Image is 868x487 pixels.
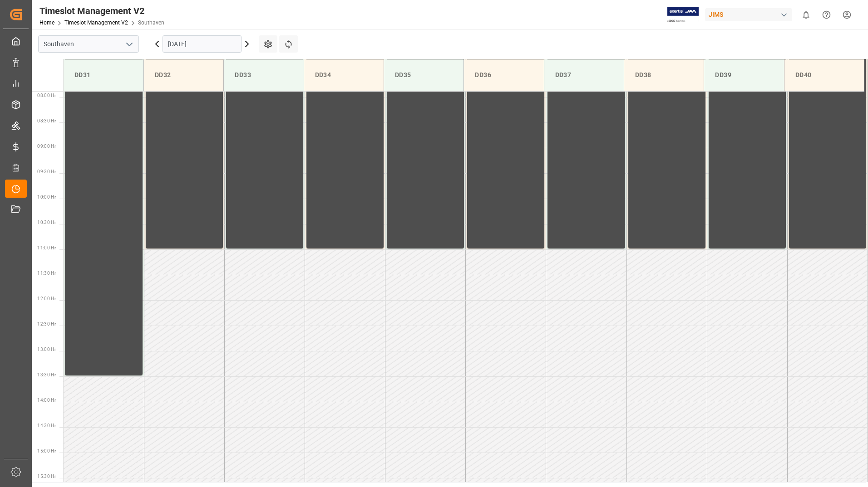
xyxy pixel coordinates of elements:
[37,245,56,250] span: 11:00 Hr
[37,372,56,377] span: 13:30 Hr
[122,37,136,51] button: open menu
[471,67,536,83] div: DD36
[711,67,776,83] div: DD39
[552,67,616,83] div: DD37
[37,118,56,123] span: 08:30 Hr
[37,93,56,98] span: 08:00 Hr
[38,35,139,53] input: Type to search/select
[64,19,128,26] a: Timeslot Management V2
[37,347,56,352] span: 13:00 Hr
[163,35,242,53] input: DD.MM.YYYY
[151,67,216,83] div: DD32
[705,8,792,21] div: JIMS
[39,19,54,26] a: Home
[37,296,56,301] span: 12:00 Hr
[37,321,56,326] span: 12:30 Hr
[37,474,56,479] span: 15:30 Hr
[631,67,696,83] div: DD38
[391,67,456,83] div: DD35
[37,195,56,200] span: 10:00 Hr
[37,448,56,453] span: 15:00 Hr
[311,67,376,83] div: DD34
[37,423,56,428] span: 14:30 Hr
[705,6,796,23] button: JIMS
[37,169,56,174] span: 09:30 Hr
[37,220,56,225] span: 10:30 Hr
[71,67,136,83] div: DD31
[816,5,837,25] button: Help Center
[37,271,56,276] span: 11:30 Hr
[37,144,56,149] span: 09:00 Hr
[796,5,816,25] button: show 0 new notifications
[792,67,857,83] div: DD40
[231,67,296,83] div: DD33
[39,4,164,18] div: Timeslot Management V2
[37,398,56,403] span: 14:00 Hr
[667,7,699,23] img: Exertis%20JAM%20-%20Email%20Logo.jpg_1722504956.jpg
